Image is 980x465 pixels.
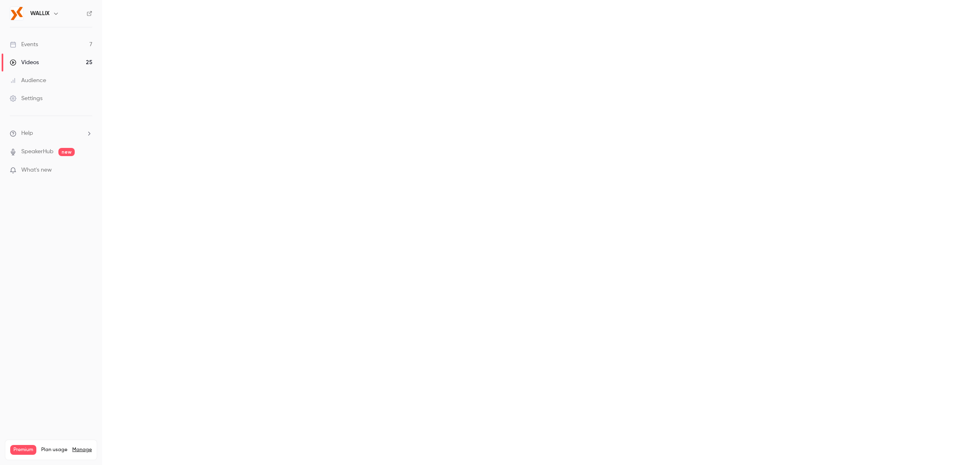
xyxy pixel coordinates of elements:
[41,447,67,453] span: Plan usage
[58,148,75,156] span: new
[21,129,33,138] span: Help
[10,76,46,85] div: Audience
[30,9,49,18] h6: WALLIX
[82,167,92,174] iframe: Noticeable Trigger
[10,129,92,138] li: help-dropdown-opener
[10,40,38,49] div: Events
[10,58,39,67] div: Videos
[10,7,23,20] img: WALLIX
[10,94,42,103] div: Settings
[72,447,92,453] a: Manage
[21,166,52,174] span: What's new
[21,148,53,156] a: SpeakerHub
[10,445,36,455] span: Premium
